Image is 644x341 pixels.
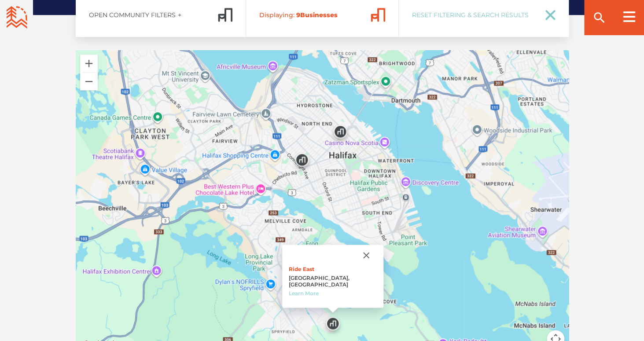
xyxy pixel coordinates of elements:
span: 9 [296,11,300,19]
button: Close [356,245,377,266]
span: Business [259,11,363,19]
span: es [330,11,338,19]
span: [GEOGRAPHIC_DATA] [289,281,348,288]
a: Ride East [289,266,314,272]
ion-icon: search [592,11,606,25]
button: Zoom out [80,73,98,90]
a: Learn More [289,290,319,297]
span: Reset Filtering & Search Results [412,11,534,19]
span: Displaying: [259,11,294,19]
span: [GEOGRAPHIC_DATA], [289,275,350,281]
ion-icon: add [177,12,183,18]
span: Open Community Filters [89,11,176,19]
button: Zoom in [80,55,98,72]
